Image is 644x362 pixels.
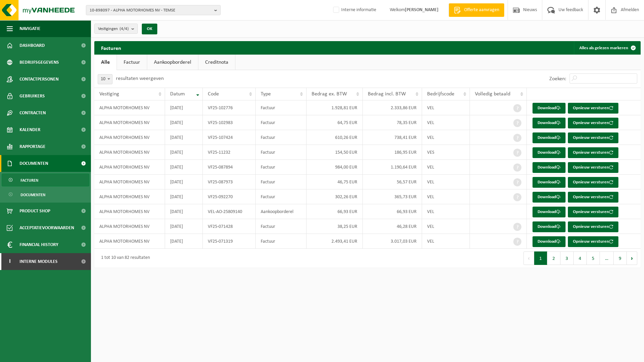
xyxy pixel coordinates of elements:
button: 1 [534,251,547,265]
a: Download [533,207,566,217]
span: 10-898097 - ALPHA MOTORHOMES NV - TEMSE [90,5,212,16]
span: Volledig betaald [475,91,510,97]
td: Factuur [256,115,307,130]
span: Navigatie [20,20,40,37]
count: (4/4) [120,27,129,31]
td: 1.928,81 EUR [307,100,363,115]
label: Zoeken: [549,76,566,82]
td: VF25-102776 [203,100,256,115]
span: Bedrijfscode [427,91,454,97]
span: 10 [98,74,112,84]
strong: [PERSON_NAME] [405,7,439,12]
a: Alle [94,55,117,70]
td: ALPHA MOTORHOMES NV [94,160,165,175]
td: Factuur [256,175,307,189]
td: 302,26 EUR [307,189,363,204]
button: Alles als gelezen markeren [574,41,640,55]
td: VEL [422,130,470,145]
td: Factuur [256,219,307,234]
span: Documenten [21,188,45,201]
span: Code [208,91,219,97]
td: [DATE] [165,100,203,115]
span: Contracten [20,104,46,121]
td: Factuur [256,145,307,160]
label: Interne informatie [332,5,376,15]
td: 64,75 EUR [307,115,363,130]
td: VEL [422,219,470,234]
td: Factuur [256,100,307,115]
td: [DATE] [165,189,203,204]
td: [DATE] [165,160,203,175]
td: VF25-11232 [203,145,256,160]
td: VF25-087973 [203,175,256,189]
span: Bedrag incl. BTW [368,91,406,97]
td: [DATE] [165,115,203,130]
td: 610,26 EUR [307,130,363,145]
td: VEL-AO-25809140 [203,204,256,219]
td: VF25-071428 [203,219,256,234]
span: Gebruikers [20,88,45,104]
td: VEL [422,100,470,115]
button: Opnieuw versturen [568,103,618,114]
td: VEL [422,204,470,219]
a: Download [533,118,566,128]
button: Opnieuw versturen [568,207,618,217]
td: ALPHA MOTORHOMES NV [94,130,165,145]
a: Download [533,147,566,158]
td: ALPHA MOTORHOMES NV [94,100,165,115]
button: Previous [523,251,534,265]
button: Opnieuw versturen [568,118,618,128]
td: ALPHA MOTORHOMES NV [94,115,165,130]
span: Interne modules [20,253,58,270]
td: ALPHA MOTORHOMES NV [94,189,165,204]
td: VEL [422,175,470,189]
a: Download [533,236,566,247]
button: 10-898097 - ALPHA MOTORHOMES NV - TEMSE [86,5,221,15]
button: 3 [560,251,574,265]
button: Opnieuw versturen [568,162,618,173]
a: Aankoopborderel [147,55,198,70]
span: Facturen [21,174,38,187]
td: [DATE] [165,234,203,249]
td: 78,35 EUR [363,115,422,130]
button: Opnieuw versturen [568,192,618,203]
span: Acceptatievoorwaarden [20,219,74,236]
button: Opnieuw versturen [568,221,618,232]
span: Type [261,91,271,97]
button: 5 [587,251,600,265]
span: Dashboard [20,37,45,54]
a: Download [533,221,566,232]
a: Documenten [2,188,89,201]
td: VF25-087894 [203,160,256,175]
button: 2 [547,251,560,265]
td: 2.493,41 EUR [307,234,363,249]
span: Bedrijfsgegevens [20,54,59,71]
td: 38,25 EUR [307,219,363,234]
button: Opnieuw versturen [568,132,618,143]
td: 365,73 EUR [363,189,422,204]
td: 984,00 EUR [307,160,363,175]
button: 4 [574,251,587,265]
button: Opnieuw versturen [568,236,618,247]
td: VF25-102983 [203,115,256,130]
td: 46,28 EUR [363,219,422,234]
td: Factuur [256,234,307,249]
a: Facturen [2,174,89,186]
span: Kalender [20,121,40,138]
a: Download [533,132,566,143]
a: Download [533,192,566,203]
td: [DATE] [165,145,203,160]
a: Creditnota [198,55,235,70]
span: Vestigingen [98,24,129,34]
td: 46,75 EUR [307,175,363,189]
td: 2.333,86 EUR [363,100,422,115]
td: 186,95 EUR [363,145,422,160]
a: Download [533,162,566,173]
button: Opnieuw versturen [568,147,618,158]
td: ALPHA MOTORHOMES NV [94,219,165,234]
td: ALPHA MOTORHOMES NV [94,145,165,160]
td: Factuur [256,160,307,175]
span: Datum [170,91,185,97]
td: VF25-092270 [203,189,256,204]
td: ALPHA MOTORHOMES NV [94,175,165,189]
